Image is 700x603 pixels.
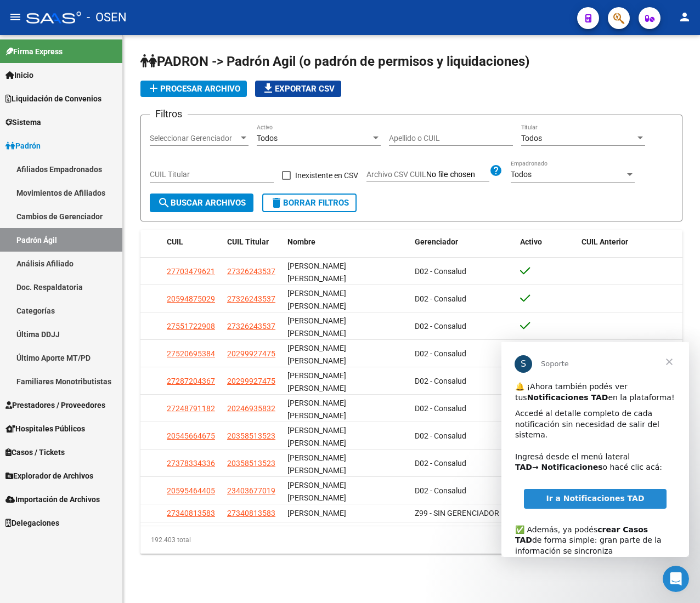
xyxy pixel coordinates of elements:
[366,170,426,179] span: Archivo CSV CUIL
[287,453,346,475] span: [PERSON_NAME] [PERSON_NAME]
[678,10,691,24] mat-icon: person
[5,470,93,482] span: Explorador de Archivos
[167,267,215,276] span: 27703479621
[5,517,59,529] span: Delegaciones
[582,237,628,246] span: CUIL Anterior
[287,344,346,365] span: [PERSON_NAME] [PERSON_NAME]
[287,237,315,246] span: Nombre
[287,426,346,447] span: [PERSON_NAME] [PERSON_NAME]
[167,404,215,413] span: 27248791182
[167,322,215,331] span: 27551722908
[520,237,542,246] span: Activo
[295,169,358,182] span: Inexistente en CSV
[415,237,458,246] span: Gerenciador
[5,69,33,81] span: Inicio
[426,170,489,180] input: Archivo CSV CUIL
[511,170,532,179] span: Todos
[227,377,275,385] span: 20299927475
[287,481,346,502] span: [PERSON_NAME] [PERSON_NAME]
[501,342,689,557] iframe: Intercom live chat mensaje
[5,93,101,105] span: Liquidación de Convenios
[227,459,275,468] span: 20358513523
[5,116,41,128] span: Sistema
[663,566,689,592] iframe: Intercom live chat
[257,134,278,143] span: Todos
[415,486,466,495] span: D02 - Consalud
[157,198,246,208] span: Buscar Archivos
[227,237,269,246] span: CUIL Titular
[167,431,215,440] span: 20545664675
[5,45,63,58] span: Firma Express
[5,423,85,435] span: Hospitales Públicos
[167,509,215,517] span: 27340813583
[283,230,410,254] datatable-header-cell: Nombre
[415,322,466,331] span: D02 - Consalud
[167,237,183,246] span: CUIL
[227,509,275,517] span: 27340813583
[287,289,346,310] span: [PERSON_NAME] [PERSON_NAME]
[150,194,253,212] button: Buscar Archivos
[162,230,223,254] datatable-header-cell: CUIL
[287,509,346,517] span: [PERSON_NAME]
[5,446,65,458] span: Casos / Tickets
[227,322,275,331] span: 27326243537
[167,486,215,495] span: 20595464405
[227,486,275,495] span: 23403677019
[157,196,171,209] mat-icon: search
[410,230,516,254] datatable-header-cell: Gerenciador
[5,493,100,505] span: Importación de Archivos
[227,404,275,413] span: 20246935832
[287,371,346,392] span: [PERSON_NAME] [PERSON_NAME]
[167,294,215,303] span: 20594875029
[150,134,239,143] span: Seleccionar Gerenciador
[287,399,346,420] span: [PERSON_NAME] [PERSON_NAME]
[262,84,335,94] span: Exportar CSV
[577,230,682,254] datatable-header-cell: CUIL Anterior
[150,106,188,122] h3: Filtros
[270,198,349,208] span: Borrar Filtros
[516,230,577,254] datatable-header-cell: Activo
[521,134,542,143] span: Todos
[147,82,160,95] mat-icon: add
[415,404,466,413] span: D02 - Consalud
[270,196,283,209] mat-icon: delete
[223,230,283,254] datatable-header-cell: CUIL Titular
[287,261,346,283] span: [PERSON_NAME] [PERSON_NAME]
[87,5,127,30] span: - OSEN
[415,509,499,517] span: Z99 - SIN GERENCIADOR
[227,267,275,276] span: 27326243537
[227,349,275,358] span: 20299927475
[140,54,529,69] span: PADRON -> Padrón Agil (o padrón de permisos y liquidaciones)
[147,84,240,94] span: Procesar archivo
[415,267,466,276] span: D02 - Consalud
[415,431,466,440] span: D02 - Consalud
[415,349,466,358] span: D02 - Consalud
[415,459,466,468] span: D02 - Consalud
[489,164,503,177] mat-icon: help
[9,10,22,24] mat-icon: menu
[227,294,275,303] span: 27326243537
[287,316,346,338] span: [PERSON_NAME] [PERSON_NAME]
[167,459,215,468] span: 27378334336
[262,82,275,95] mat-icon: file_download
[262,194,357,212] button: Borrar Filtros
[167,377,215,385] span: 27287204367
[167,349,215,358] span: 27520695384
[5,140,41,152] span: Padrón
[415,377,466,385] span: D02 - Consalud
[14,172,174,247] div: ✅ Además, ya podés de forma simple: gran parte de la información se sincroniza automáticamente y ...
[255,81,341,97] button: Exportar CSV
[415,294,466,303] span: D02 - Consalud
[140,526,247,554] div: 192.403 total
[140,81,247,97] button: Procesar archivo
[227,431,275,440] span: 20358513523
[500,534,521,546] a: go to first page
